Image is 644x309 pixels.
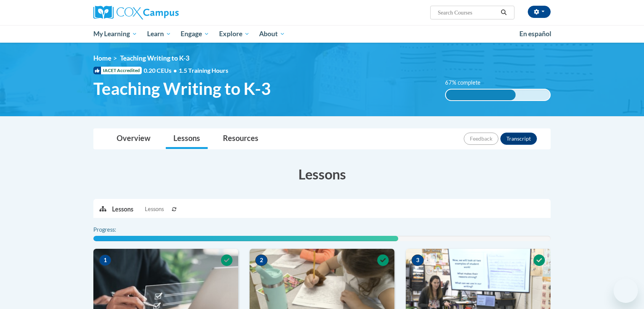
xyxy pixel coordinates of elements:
[142,25,176,43] a: Learn
[498,8,509,17] button: Search
[145,205,164,213] span: Lessons
[112,205,133,213] p: Lessons
[614,279,638,303] iframe: Button to launch messaging window
[120,54,189,62] span: Teaching Writing to K-3
[176,25,214,43] a: Engage
[514,26,556,42] a: En español
[93,6,238,19] a: Cox Campus
[99,255,111,266] span: 1
[147,29,171,38] span: Learn
[93,29,137,38] span: My Learning
[214,25,255,43] a: Explore
[93,226,137,234] label: Progress:
[88,25,142,43] a: My Learning
[82,25,562,43] div: Main menu
[109,129,158,149] a: Overview
[93,78,271,99] span: Teaching Writing to K-3
[93,67,142,74] span: IACET Accredited
[255,25,290,43] a: About
[93,54,111,62] a: Home
[144,66,179,75] span: 0.20 CEUs
[173,67,177,74] span: •
[437,8,498,17] input: Search Courses
[255,255,268,266] span: 2
[519,30,551,38] span: En español
[166,129,208,149] a: Lessons
[215,129,266,149] a: Resources
[464,133,498,145] button: Feedback
[445,78,489,87] label: 67% complete
[93,165,551,184] h3: Lessons
[93,6,179,19] img: Cox Campus
[500,133,537,145] button: Transcript
[181,29,209,38] span: Engage
[179,67,228,74] span: 1.5 Training Hours
[446,90,516,100] div: 67% complete
[528,6,551,18] button: Account Settings
[412,255,424,266] span: 3
[259,29,285,38] span: About
[219,29,250,38] span: Explore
